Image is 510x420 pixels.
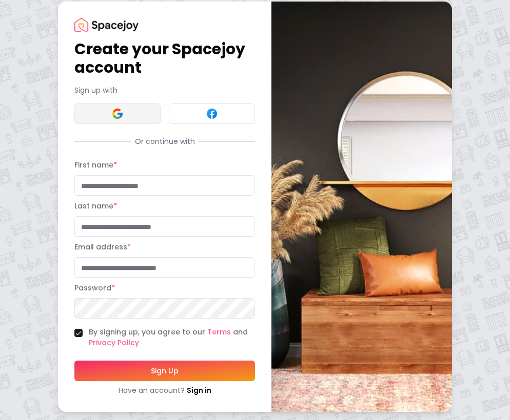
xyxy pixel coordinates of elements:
[74,385,255,395] div: Have an account?
[271,2,452,412] img: banner
[74,85,255,95] p: Sign up with
[207,327,231,337] a: Terms
[74,361,255,381] button: Sign Up
[74,201,117,211] label: Last name
[206,108,218,120] img: Facebook signin
[187,385,211,395] a: Sign in
[131,136,199,146] span: Or continue with
[74,18,139,32] img: Spacejoy Logo
[74,283,115,293] label: Password
[74,242,131,252] label: Email address
[89,338,139,348] a: Privacy Policy
[89,327,255,348] label: By signing up, you agree to our and
[74,160,117,170] label: First name
[74,40,255,77] h1: Create your Spacejoy account
[111,108,124,120] img: Google signin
